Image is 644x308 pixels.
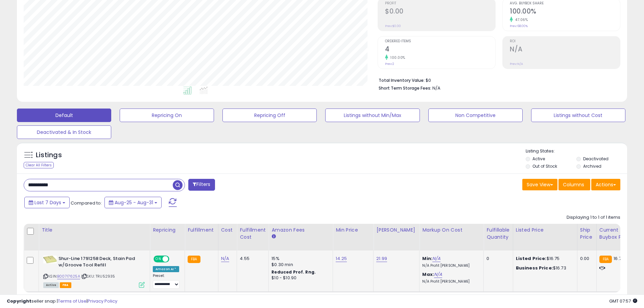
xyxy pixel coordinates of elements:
[88,298,117,304] a: Privacy Policy
[510,24,528,28] small: Prev: 68.00%
[563,181,584,188] span: Columns
[7,298,31,304] strong: Copyright
[153,227,182,234] div: Repricing
[591,179,620,190] button: Actions
[388,55,405,60] small: 100.00%
[526,148,627,155] p: Listing States:
[42,227,147,234] div: Title
[422,279,478,284] p: N/A Profit [PERSON_NAME]
[221,255,229,262] a: N/A
[385,7,495,17] h2: $0.00
[422,263,478,268] p: N/A Profit [PERSON_NAME]
[271,227,330,234] div: Amazon Fees
[558,179,590,190] button: Columns
[376,227,416,234] div: [PERSON_NAME]
[532,156,545,162] label: Active
[609,298,637,304] span: 2025-09-8 07:57 GMT
[104,197,162,208] button: Aug-25 - Aug-31
[188,227,215,234] div: Fulfillment
[271,234,276,240] small: Amazon Fees.
[422,271,434,278] b: Max:
[516,255,547,262] b: Listed Price:
[240,227,266,241] div: Fulfillment Cost
[599,227,634,241] div: Current Buybox Price
[24,162,54,168] div: Clear All Filters
[516,256,572,262] div: $16.75
[486,227,510,241] div: Fulfillable Quantity
[36,150,62,160] h5: Listings
[379,77,425,83] b: Total Inventory Value:
[379,76,615,84] li: $0
[510,7,620,17] h2: 100.00%
[420,224,484,251] th: The percentage added to the cost of goods (COGS) that forms the calculator for Min & Max prices.
[532,163,557,169] label: Out of Stock
[24,197,70,208] button: Last 7 Days
[385,40,495,43] span: Ordered Items
[336,255,347,262] a: 14.25
[271,262,328,268] div: $0.30 min
[522,179,557,190] button: Save View
[516,227,574,234] div: Listed Price
[120,109,214,122] button: Repricing On
[34,199,61,206] span: Last 7 Days
[188,256,200,263] small: FBA
[385,62,394,66] small: Prev: 2
[43,282,59,288] span: All listings currently available for purchase on Amazon
[58,256,141,270] b: Shur-Line 1791258 Deck, Stain Pad w/Groove Tool Refill
[271,275,328,281] div: $10 - $10.90
[614,255,624,262] span: 16.75
[385,45,495,54] h2: 4
[154,256,163,262] span: ON
[580,227,594,241] div: Ship Price
[422,227,481,234] div: Markup on Cost
[71,200,102,206] span: Compared to:
[43,256,57,263] img: 31wtzRdy6ML._SL40_.jpg
[567,214,620,221] div: Displaying 1 to 1 of 1 items
[510,2,620,5] span: Avg. Buybox Share
[153,266,179,272] div: Amazon AI *
[271,256,328,262] div: 15%
[432,85,440,91] span: N/A
[376,255,387,262] a: 21.99
[510,45,620,54] h2: N/A
[57,274,80,279] a: B007I7625A
[17,109,111,122] button: Default
[221,227,234,234] div: Cost
[583,163,601,169] label: Archived
[510,62,523,66] small: Prev: N/A
[385,2,495,5] span: Profit
[222,109,317,122] button: Repricing Off
[153,274,180,289] div: Preset:
[580,256,591,262] div: 0.00
[428,109,523,122] button: Non Competitive
[271,269,316,275] b: Reduced Prof. Rng.
[60,282,71,288] span: FBA
[17,125,111,139] button: Deactivated & In Stock
[188,179,215,191] button: Filters
[58,298,87,304] a: Terms of Use
[385,24,401,28] small: Prev: $0.00
[531,109,625,122] button: Listings without Cost
[168,256,179,262] span: OFF
[336,227,371,234] div: Min Price
[115,199,153,206] span: Aug-25 - Aug-31
[486,256,507,262] div: 0
[43,256,145,287] div: ASIN:
[432,255,440,262] a: N/A
[379,85,431,91] b: Short Term Storage Fees:
[583,156,609,162] label: Deactivated
[240,256,263,262] div: 4.55
[513,17,528,22] small: 47.06%
[81,274,115,279] span: | SKU: TRU52935
[434,271,442,278] a: N/A
[7,298,117,305] div: seller snap | |
[516,265,553,271] b: Business Price:
[325,109,420,122] button: Listings without Min/Max
[516,265,572,271] div: $16.73
[599,256,612,263] small: FBA
[510,40,620,43] span: ROI
[422,255,432,262] b: Min:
